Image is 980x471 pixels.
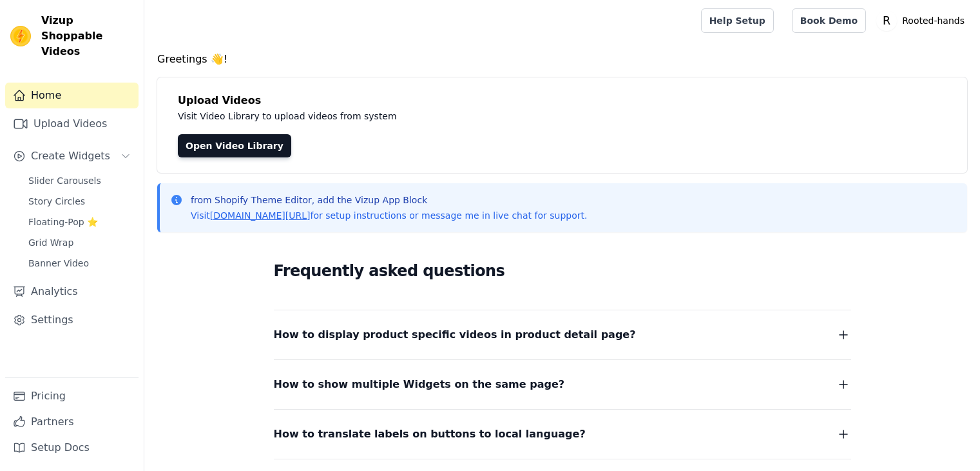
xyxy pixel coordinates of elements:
[274,326,636,344] span: How to display product specific videos in product detail page?
[274,258,851,284] h2: Frequently asked questions
[10,26,31,46] img: Vizup
[274,425,851,443] button: How to translate labels on buttons to local language?
[21,213,139,231] a: Floating-Pop ⭐
[191,209,587,222] p: Visit for setup instructions or message me in live chat for support.
[21,234,139,252] a: Grid Wrap
[21,172,139,190] a: Slider Carousels
[5,143,139,169] button: Create Widgets
[897,9,970,32] p: Rooted-hands
[21,192,139,210] a: Story Circles
[274,326,851,344] button: How to display product specific videos in product detail page?
[5,307,139,333] a: Settings
[157,52,967,67] h4: Greetings 👋!
[876,9,970,32] button: R Rooted-hands
[28,195,85,208] span: Story Circles
[274,376,851,394] button: How to show multiple Widgets on the same page?
[792,8,866,33] a: Book Demo
[5,383,139,409] a: Pricing
[28,215,98,228] span: Floating-Pop ⭐
[31,148,110,164] span: Create Widgets
[178,134,291,157] a: Open Video Library
[701,8,774,33] a: Help Setup
[5,409,139,435] a: Partners
[28,174,101,187] span: Slider Carousels
[191,194,587,206] p: from Shopify Theme Editor, add the Vizup App Block
[28,236,73,249] span: Grid Wrap
[5,83,139,108] a: Home
[178,93,946,108] h4: Upload Videos
[41,13,133,59] span: Vizup Shoppable Videos
[274,376,565,394] span: How to show multiple Widgets on the same page?
[21,254,139,272] a: Banner Video
[5,435,139,461] a: Setup Docs
[5,111,139,137] a: Upload Videos
[178,108,755,124] p: Visit Video Library to upload videos from system
[28,257,89,270] span: Banner Video
[883,14,890,27] text: R
[210,210,311,221] a: [DOMAIN_NAME][URL]
[5,279,139,305] a: Analytics
[274,425,586,443] span: How to translate labels on buttons to local language?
